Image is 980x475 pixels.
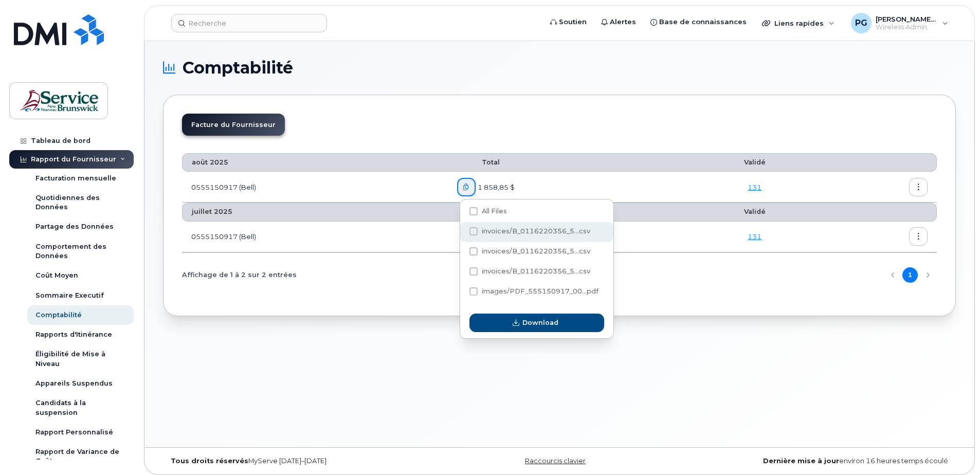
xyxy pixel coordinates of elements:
div: MyServe [DATE]–[DATE] [163,457,427,465]
span: images/PDF_555150917_007_0000000000.pdf [469,289,598,297]
span: invoices/B_0116220356_555150917_20082025_MOB.csv [469,229,590,237]
span: Download [522,318,558,327]
span: invoices/B_0116220356_5...csv [482,247,590,255]
span: invoices/B_0116220356_5...csv [482,227,590,235]
a: 131 [748,183,761,191]
span: images/PDF_555150917_00...pdf [482,287,598,295]
th: août 2025 [182,153,448,172]
span: invoices/B_0116220356_5...csv [482,267,590,275]
th: Validé [691,203,819,221]
span: Total [457,158,500,166]
a: Raccourcis clavier [525,457,586,465]
strong: Dernière mise à jour [763,457,839,465]
span: All Files [482,207,507,215]
th: juillet 2025 [182,203,448,221]
strong: Tous droits réservés [171,457,248,465]
span: Affichage de 1 à 2 sur 2 entrées [182,267,297,283]
span: 1 858,85 $ [476,182,515,192]
span: invoices/B_0116220356_555150917_20082025_ACC.csv [469,249,590,257]
a: 131 [748,232,761,241]
span: Total [457,208,500,215]
div: environ 16 heures temps écoulé [692,457,956,465]
span: Comptabilité [183,60,293,76]
td: 0555150917 (Bell) [182,172,448,203]
button: Page 1 [902,267,918,283]
button: Download [469,314,604,332]
th: Validé [691,153,819,172]
span: invoices/B_0116220356_555150917_20082025_DTL.csv [469,269,590,277]
td: 0555150917 (Bell) [182,222,448,252]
